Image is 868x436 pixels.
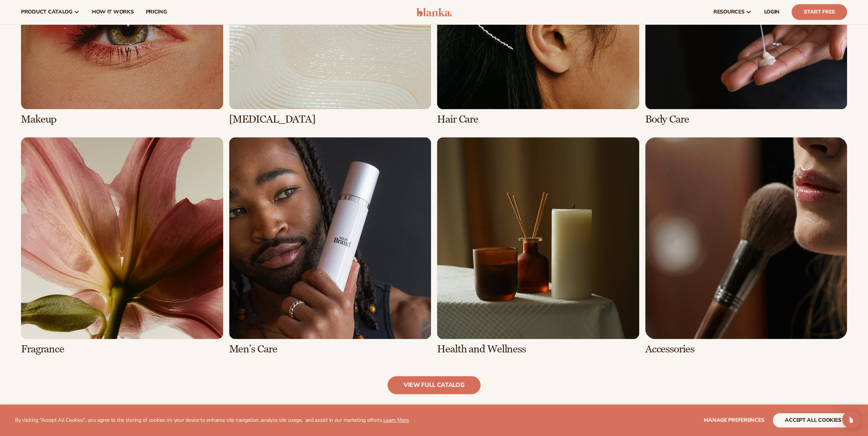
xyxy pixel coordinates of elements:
span: How It Works [92,9,134,15]
span: product catalog [21,9,72,15]
div: 5 / 8 [21,137,223,355]
h3: Makeup [21,114,223,125]
div: Open Intercom Messenger [842,411,860,429]
div: 6 / 8 [229,137,431,355]
h3: Body Care [645,114,847,125]
a: Learn More [383,417,408,424]
a: Start Free [791,4,847,20]
h3: [MEDICAL_DATA] [229,114,431,125]
span: pricing [146,9,167,15]
div: 8 / 8 [645,137,847,355]
span: resources [713,9,744,15]
a: view full catalog [387,376,481,394]
h3: Hair Care [437,114,639,125]
button: accept all cookies [773,413,853,427]
img: logo [416,7,452,16]
span: Manage preferences [704,417,764,424]
button: Manage preferences [704,413,764,427]
span: LOGIN [764,9,779,15]
div: 7 / 8 [437,137,639,355]
p: By clicking "Accept All Cookies", you agree to the storing of cookies on your device to enhance s... [15,417,409,424]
